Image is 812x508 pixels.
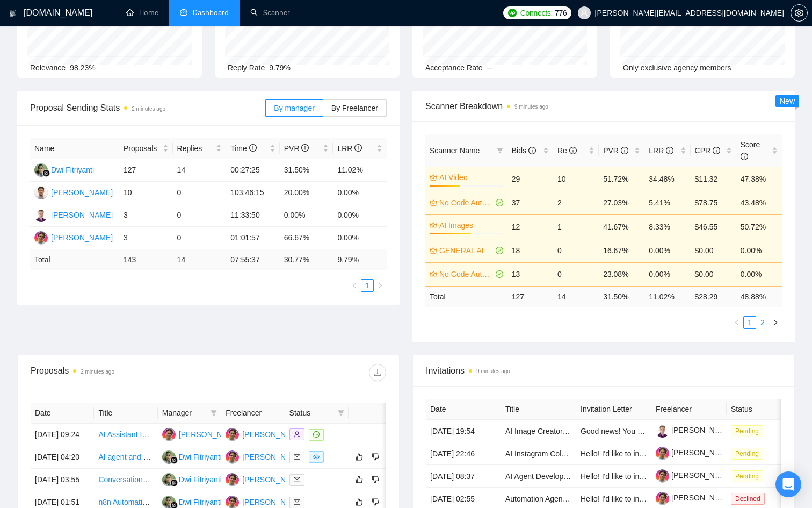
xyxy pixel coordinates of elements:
[691,191,736,214] td: $78.75
[426,420,501,442] td: [DATE] 19:54
[162,430,241,438] a: SC[PERSON_NAME]
[31,364,208,381] div: Proposals
[439,171,501,183] a: AI Video
[294,476,300,483] span: mail
[772,319,779,326] span: right
[179,428,241,440] div: [PERSON_NAME]
[501,442,576,465] td: AI Instagram Cold Dm and Conversation AI
[730,316,743,329] li: Previous Page
[331,104,378,112] span: By Freelancer
[193,8,229,17] span: Dashboard
[496,199,503,206] span: check-circle
[208,405,219,421] span: filter
[512,146,536,155] span: Bids
[126,8,158,17] a: homeHome
[508,9,517,17] img: upwork-logo.png
[505,495,721,503] a: Automation Agency Partner for Cost-Efficient Voice AI Integration
[731,470,763,482] span: Pending
[81,369,114,375] time: 2 minutes ago
[313,454,320,460] span: eye
[34,231,48,245] img: SC
[170,456,178,464] img: gigradar-bm.png
[656,471,733,480] a: [PERSON_NAME]
[430,221,437,229] span: crown
[280,204,334,227] td: 0.00%
[553,286,599,307] td: 14
[158,403,221,424] th: Manager
[226,204,280,227] td: 11:33:50
[731,471,767,480] a: Pending
[242,428,304,440] div: [PERSON_NAME]
[34,210,113,219] a: NJ[PERSON_NAME]
[94,469,157,491] td: Conversational Chatbot for Corporate Convention (W.sapp + AI + Image-to-Caricature Feature)
[333,204,387,227] td: 0.00%
[553,239,599,262] td: 0
[34,233,113,241] a: SC[PERSON_NAME]
[280,159,334,182] td: 31.50%
[356,453,363,461] span: like
[226,249,280,270] td: 07:55:37
[505,427,623,435] a: AI Image Creator for Facebook Ads
[31,446,94,469] td: [DATE] 04:20
[51,209,113,221] div: [PERSON_NAME]
[98,430,267,439] a: AI Assistant Integration for 401(k) Plan Documents
[791,9,807,17] span: setting
[313,431,320,438] span: message
[603,146,628,155] span: PVR
[351,282,358,289] span: left
[173,138,227,159] th: Replies
[651,399,727,420] th: Freelancer
[31,424,94,446] td: [DATE] 09:24
[333,227,387,249] td: 0.00%
[242,496,304,508] div: [PERSON_NAME]
[70,63,95,72] span: 98.23%
[713,147,720,154] span: info-circle
[162,407,206,419] span: Manager
[599,214,644,239] td: 41.67%
[269,63,291,72] span: 9.79%
[430,247,437,254] span: crown
[301,144,309,152] span: info-circle
[119,204,173,227] td: 3
[426,364,781,377] span: Invitations
[476,368,510,374] time: 9 minutes ago
[555,7,567,19] span: 776
[228,63,265,72] span: Reply Rate
[439,245,494,256] a: GENERAL AI
[34,165,94,174] a: DFDwi Fitriyanti
[528,147,536,154] span: info-circle
[656,426,733,434] a: [PERSON_NAME]
[30,249,119,270] td: Total
[333,159,387,182] td: 11.02%
[757,317,769,328] a: 2
[361,280,373,291] a: 1
[621,147,628,154] span: info-circle
[508,262,553,286] td: 13
[505,449,649,458] a: AI Instagram Cold Dm and Conversation AI
[338,410,344,416] span: filter
[501,465,576,488] td: AI Agent Development for Document Q&A System
[369,450,382,463] button: dislike
[30,138,119,159] th: Name
[691,286,736,307] td: $ 28.29
[508,214,553,239] td: 12
[581,9,588,17] span: user
[354,144,362,152] span: info-circle
[425,99,782,113] span: Scanner Breakdown
[294,499,300,505] span: mail
[644,214,690,239] td: 8.33%
[430,199,437,206] span: crown
[34,188,113,196] a: AC[PERSON_NAME]
[736,214,782,239] td: 50.72%
[226,452,304,461] a: SC[PERSON_NAME]
[226,450,239,464] img: SC
[553,191,599,214] td: 2
[501,420,576,442] td: AI Image Creator for Facebook Ads
[94,446,157,469] td: AI agent and systems expert needed for urgent project
[553,214,599,239] td: 1
[179,496,222,508] div: Dwi Fitriyanti
[162,497,222,506] a: DFDwi Fitriyanti
[736,262,782,286] td: 0.00%
[695,146,720,155] span: CPR
[553,167,599,191] td: 10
